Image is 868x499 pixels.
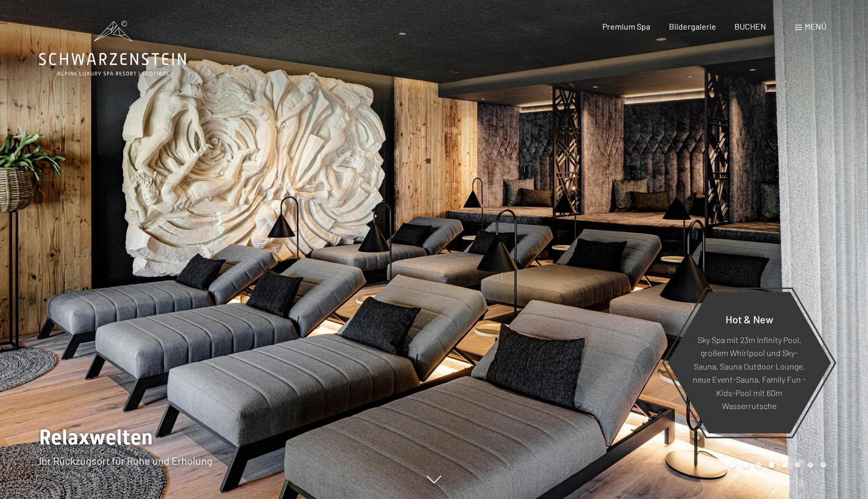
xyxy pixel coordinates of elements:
span: Hot & New [726,312,773,325]
div: Carousel Page 8 [821,462,826,468]
div: Carousel Page 5 [782,462,787,468]
div: Carousel Page 6 [795,462,800,468]
p: Sky Spa mit 23m Infinity Pool, großem Whirlpool und Sky-Sauna, Sauna Outdoor Lounge, neue Event-S... [693,333,806,413]
div: Carousel Page 7 [808,462,813,468]
span: Menü [805,21,826,31]
a: BUCHEN [734,21,766,31]
div: Carousel Page 3 [756,462,761,468]
a: Premium Spa [602,21,650,31]
div: Carousel Pagination [726,462,826,468]
div: Carousel Page 2 [743,462,748,468]
a: Bildergalerie [669,21,716,31]
div: Carousel Page 1 [730,462,735,468]
div: Carousel Page 4 (Current Slide) [769,462,774,468]
a: Hot & New Sky Spa mit 23m Infinity Pool, großem Whirlpool und Sky-Sauna, Sauna Outdoor Lounge, ne... [667,291,832,434]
